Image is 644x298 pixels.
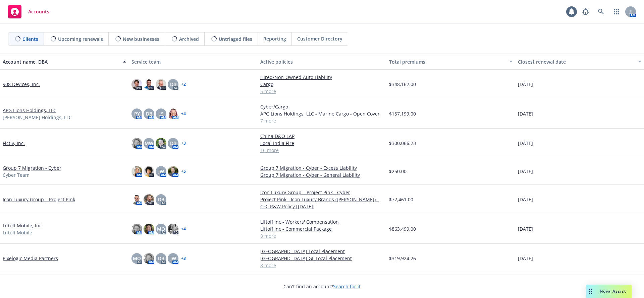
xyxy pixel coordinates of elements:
span: DB [170,140,176,147]
a: Project Pink - Icon Luxury Brands ([PERSON_NAME]) - CFC R&W Policy [[DATE]] [260,196,384,210]
a: Search [594,5,608,18]
span: Customer Directory [297,35,342,42]
a: Liftoff Mobile, Inc. [3,222,43,229]
span: [DATE] [518,196,533,203]
span: $319,924.26 [389,255,416,262]
img: photo [144,79,154,90]
a: Report a Bug [579,5,592,18]
span: [DATE] [518,110,533,117]
a: + 3 [181,141,186,145]
span: $72,461.00 [389,196,413,203]
a: + 5 [181,169,186,173]
span: $250.00 [389,168,407,175]
span: DB [158,255,164,262]
span: $300,066.23 [389,140,416,147]
img: photo [156,79,166,90]
a: Pixelogic Media Partners [3,255,58,262]
a: + 4 [181,112,186,116]
span: DB [158,196,164,203]
img: photo [144,253,154,264]
div: Drag to move [586,285,594,298]
span: [DATE] [518,140,533,147]
img: photo [168,108,178,119]
a: Search for it [333,283,361,290]
div: Closest renewal date [518,58,634,65]
div: Active policies [260,58,384,65]
span: DB [146,110,152,117]
span: $157,199.00 [389,110,416,117]
a: 8 more [260,232,384,239]
span: [DATE] [518,81,533,88]
a: Switch app [610,5,623,18]
a: 908 Devices, Inc. [3,81,40,88]
span: MQ [157,225,165,232]
span: [DATE] [518,168,533,175]
img: photo [131,224,142,234]
img: photo [144,194,154,205]
img: photo [131,166,142,177]
span: [DATE] [518,255,533,262]
a: Hired/Non-Owned Auto Liability [260,74,384,81]
span: Can't find an account? [283,283,361,290]
span: JW [170,255,176,262]
img: photo [156,138,166,149]
span: LS [158,110,164,117]
a: APG Lions Holdings, LLC [3,107,56,114]
a: Accounts [5,2,52,21]
a: Cyber/Cargo [260,103,384,110]
a: 5 more [260,88,384,95]
img: photo [131,79,142,90]
button: Total premiums [386,54,515,70]
a: Icon Luxury Group – Project Pink - Cyber [260,189,384,196]
span: $863,499.00 [389,225,416,232]
span: Upcoming renewals [58,35,103,43]
img: photo [131,138,142,149]
span: Untriaged files [219,35,252,43]
div: Total premiums [389,58,505,65]
a: Liftoff Inc - Commercial Package [260,225,384,232]
img: photo [144,224,154,234]
span: Reporting [263,35,286,42]
span: Liftoff Mobile [3,229,32,236]
span: DB [170,81,176,88]
span: [DATE] [518,225,533,232]
div: Account name, DBA [3,58,119,65]
a: + 4 [181,227,186,231]
img: photo [131,194,142,205]
span: [PERSON_NAME] Holdings, LLC [3,114,72,121]
span: PY [134,110,140,117]
a: Local India Fire [260,140,384,147]
span: Cyber Team [3,171,30,178]
button: Closest renewal date [515,54,644,70]
a: 7 more [260,117,384,124]
a: Cargo [260,81,384,88]
span: Accounts [28,9,49,14]
button: Nova Assist [586,285,632,298]
div: Service team [131,58,255,65]
button: Service team [129,54,258,70]
a: Group 7 Migration - Cyber - General Liability [260,171,384,178]
span: Nova Assist [600,288,626,294]
a: [GEOGRAPHIC_DATA] GL Local Placement [260,255,384,262]
a: 16 more [260,147,384,154]
a: [GEOGRAPHIC_DATA] Local Placement [260,248,384,255]
span: New businesses [123,35,159,43]
img: photo [144,166,154,177]
span: MW [145,140,153,147]
img: photo [168,224,178,234]
span: $348,162.00 [389,81,416,88]
a: + 3 [181,256,186,260]
a: China D&O LAP [260,133,384,140]
button: Active policies [258,54,386,70]
a: Group 7 Migration - Cyber [3,164,61,171]
a: Icon Luxury Group – Project Pink [3,196,75,203]
a: APG Lions Holdings, LLC - Marine Cargo - Open Cover [260,110,384,117]
span: Clients [22,35,38,43]
a: 8 more [260,262,384,269]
